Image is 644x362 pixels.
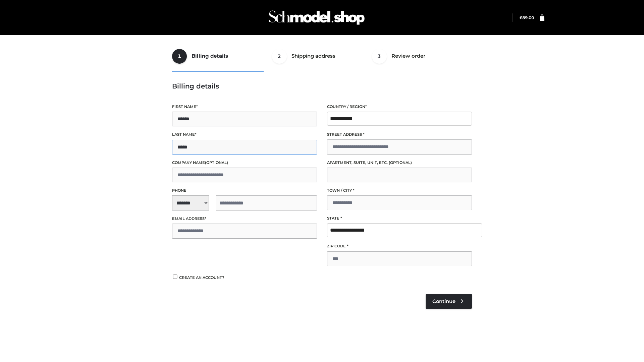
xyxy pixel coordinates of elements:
label: Apartment, suite, unit, etc. [327,160,472,166]
a: Continue [426,294,472,309]
label: Company name [172,160,317,166]
h3: Billing details [172,82,472,90]
label: Last name [172,131,317,138]
input: Create an account? [172,275,178,279]
bdi: 89.00 [520,15,534,20]
label: Country / Region [327,104,472,110]
span: (optional) [205,160,228,165]
img: Schmodel Admin 964 [266,4,367,31]
label: Street address [327,131,472,138]
label: ZIP Code [327,243,472,249]
span: Continue [432,298,455,304]
a: £89.00 [520,15,534,20]
label: Phone [172,187,317,194]
label: Town / City [327,187,472,194]
label: State [327,215,472,222]
span: £ [520,15,522,20]
span: Create an account? [179,275,224,280]
span: (optional) [389,160,412,165]
label: Email address [172,216,317,222]
label: First name [172,104,317,110]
